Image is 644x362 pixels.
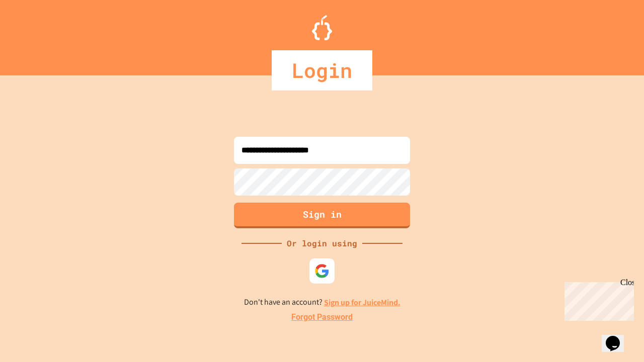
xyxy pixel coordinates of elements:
div: Chat with us now!Close [4,4,69,64]
iframe: chat widget [560,278,634,321]
img: google-icon.svg [314,263,330,279]
img: Logo.svg [312,15,332,40]
p: Don't have an account? [244,296,400,309]
div: Login [272,50,372,90]
a: Forgot Password [291,311,353,323]
button: Sign in [234,203,410,228]
div: Or login using [282,237,362,249]
a: Sign up for JuiceMind. [324,297,400,308]
iframe: chat widget [602,322,634,352]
